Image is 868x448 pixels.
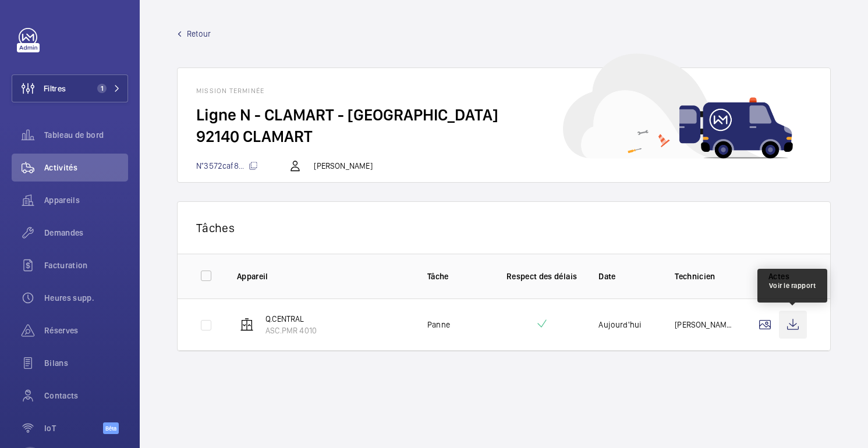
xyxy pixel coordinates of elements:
[44,84,66,93] font: Filtres
[196,161,244,170] font: N°3572caf8...
[44,391,79,400] font: Contacts
[265,326,317,335] font: ASC.PMR 4010
[187,29,211,38] font: Retour
[427,272,449,281] font: Tâche
[314,161,372,170] font: [PERSON_NAME]
[563,54,793,159] img: livraison de voiture
[427,320,450,329] font: Panne
[12,74,128,102] button: Filtres1
[44,228,84,237] font: Demandes
[598,272,615,281] font: Date
[44,358,68,368] font: Bilans
[196,221,235,235] font: Tâches
[506,272,577,281] font: Respect des délais
[240,318,254,332] img: elevator.svg
[598,320,642,329] font: Aujourd'hui
[44,293,94,303] font: Heures supp.
[44,130,104,140] font: Tableau de bord
[675,272,715,281] font: Technicien
[769,282,816,290] font: Voir le rapport
[105,425,116,432] font: Bêta
[44,195,80,205] font: Appareils
[44,326,79,335] font: Réserves
[675,320,733,329] font: [PERSON_NAME]
[196,87,264,95] font: Mission terminée
[237,272,268,281] font: Appareil
[44,424,56,433] font: IoT
[101,84,104,93] font: 1
[44,163,77,172] font: Activités
[196,126,313,146] font: 92140 CLAMART
[44,261,88,270] font: Facturation
[196,105,498,125] font: Ligne N - CLAMART - [GEOGRAPHIC_DATA]
[265,314,304,323] font: Q.CENTRAL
